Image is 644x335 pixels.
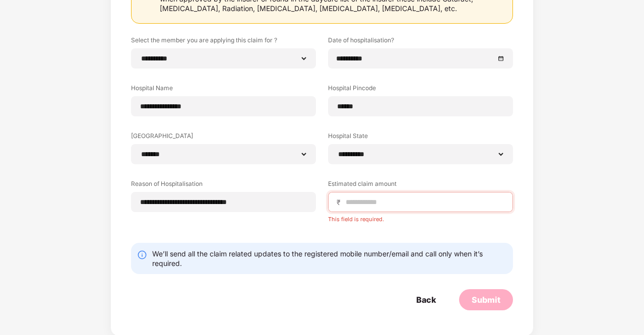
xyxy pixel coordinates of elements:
label: Reason of Hospitalisation [131,179,316,192]
span: ₹ [337,197,345,207]
label: Hospital Pincode [328,84,513,96]
label: Estimated claim amount [328,179,513,192]
div: Submit [472,294,500,305]
label: [GEOGRAPHIC_DATA] [131,131,316,144]
div: This field is required. [328,212,513,223]
img: svg+xml;base64,PHN2ZyBpZD0iSW5mby0yMHgyMCIgeG1sbnM9Imh0dHA6Ly93d3cudzMub3JnLzIwMDAvc3ZnIiB3aWR0aD... [137,250,147,260]
label: Hospital State [328,131,513,144]
label: Hospital Name [131,84,316,96]
label: Select the member you are applying this claim for ? [131,36,316,48]
label: Date of hospitalisation? [328,36,513,48]
div: Back [416,294,436,305]
div: We’ll send all the claim related updates to the registered mobile number/email and call only when... [152,249,507,268]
